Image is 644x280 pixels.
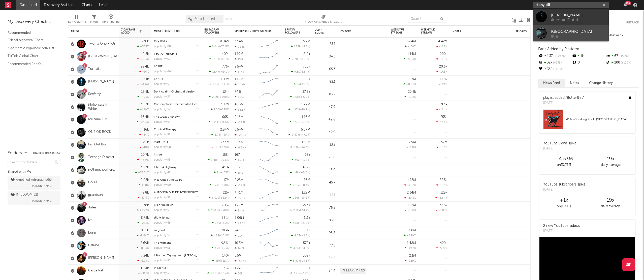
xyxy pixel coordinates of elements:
div: 1.37k [538,53,572,59]
div: 1.97M [301,103,310,106]
div: ( ) [209,83,230,86]
div: 82.1 [315,79,335,85]
a: PHOENIX I [154,267,168,270]
div: 12.2k [141,141,149,144]
div: -19.1k [235,121,246,124]
div: 200k [440,52,447,56]
div: ( ) [291,45,310,48]
a: I Stopped Trying (feat. [PERSON_NAME]) [154,254,207,257]
span: +31.6 % [219,121,229,124]
div: 776k [222,65,230,68]
a: Teenage Disaster [88,155,114,160]
div: Artist [71,30,109,33]
span: -0.21 % [220,83,229,86]
button: Save [225,18,232,21]
a: The Great Unknown [154,116,180,118]
div: 0 [572,59,605,66]
div: 99 + [625,1,631,5]
div: Jump Score [315,28,328,35]
span: 5.73k [215,134,221,136]
span: -70.3 % [220,45,229,48]
span: [PERSON_NAME] [31,183,52,189]
span: 9.3k [294,71,300,73]
span: +238 % [552,61,563,64]
div: -83.4k [235,146,246,149]
div: 16.4k [141,115,149,119]
span: -15.2 % [618,55,629,58]
div: 76.0 [315,154,335,161]
a: [PERSON_NAME] [88,80,114,84]
div: Amplified Adrenaline ( 53 ) [11,177,53,183]
svg: Chart title [257,76,280,88]
span: -0.87 % [220,58,229,61]
span: 8.8k [294,146,299,149]
div: FEAR OF HEIGHTS [154,53,199,55]
div: popularity: 64 [154,121,171,123]
div: ( ) [211,133,230,136]
div: 144k [235,70,244,74]
div: -48 % [139,146,149,149]
div: ( ) [208,158,230,162]
div: -12.8 % [436,45,447,48]
span: -126 % [221,146,229,149]
div: 83.2 [315,91,335,98]
a: I CARE [154,65,163,68]
div: 134k [222,90,230,94]
span: +285 % [220,108,229,111]
div: Filters [90,13,98,27]
a: Kill or be Killed [154,204,174,207]
svg: Chart title [257,38,280,50]
a: Contemptress: Reincarnated (Feat. [PERSON_NAME]) [154,103,222,106]
span: +10.9 % [300,108,309,111]
a: Cafuné [88,243,99,248]
div: Filters [90,19,98,25]
div: ( ) [211,146,230,149]
div: 33.2 [315,142,335,148]
a: Amplified Adrenaline(53)[PERSON_NAME] [8,176,60,190]
button: Tracked Artists(134) [33,152,60,154]
div: ( ) [290,95,310,99]
div: 10.3k [141,166,149,169]
div: 301k [440,103,447,106]
div: ( ) [290,146,310,149]
div: 1.17M [221,103,230,106]
div: 11.4M [302,141,310,144]
div: 167k [235,153,242,157]
div: 5.87M [301,128,310,131]
a: so good [154,229,165,232]
span: +67.1 % [300,146,309,149]
span: 9.87k [292,134,299,136]
a: Mea Culpa (Ah! Ça ira!) [154,179,184,181]
div: Recommended [8,30,60,36]
div: 2.94M [220,128,230,131]
svg: Chart title [257,50,280,63]
div: 1k [572,53,605,59]
button: 99+ [623,3,627,7]
div: Edit Columns [68,13,86,27]
a: FEAR OF HEIGHTS [154,53,177,55]
span: 7.71k [292,58,299,61]
span: 7-Day Fans Added [121,28,137,34]
span: +8.09 % [299,58,309,61]
div: +363 % [137,45,149,48]
div: Instagram Followers [204,28,222,34]
div: Folders [340,30,378,33]
div: Start Today [154,141,199,144]
div: 74.5k [235,90,243,94]
div: YouTube views spike [543,141,576,146]
div: 4.53M [235,103,244,106]
a: ONE OK ROCK [88,130,111,134]
div: 3.44M [220,141,230,144]
span: Most Notified [195,17,215,21]
div: +150 % [405,45,416,48]
a: [PERSON_NAME] [533,9,609,25]
div: 665k [222,115,230,119]
a: #11onBreaking Rock ([GEOGRAPHIC_DATA]) [539,109,635,133]
div: 330 [538,66,572,73]
a: TikTok Global Chart [8,53,55,59]
div: Edit Columns [68,19,86,25]
div: 2.54M [235,65,244,68]
div: 1.09M [220,78,230,81]
a: Roxferry [88,92,101,97]
a: [GEOGRAPHIC_DATA] [88,54,122,59]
